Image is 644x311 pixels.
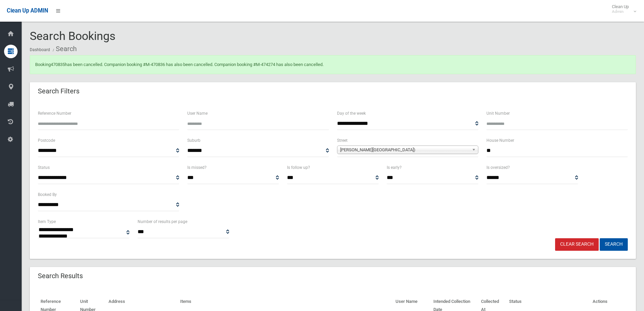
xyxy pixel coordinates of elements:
label: Day of the week [337,110,366,117]
a: Clear Search [555,238,599,251]
span: Clean Up [609,4,636,14]
label: Is oversized? [486,164,510,171]
label: Status [38,164,50,171]
a: 470835 [51,62,65,67]
a: Dashboard [30,47,50,52]
div: Booking has been cancelled. Companion booking #M-470836 has also been cancelled. Companion bookin... [30,55,636,74]
header: Search Filters [30,85,88,98]
label: Item Type [38,218,56,225]
li: Search [51,43,77,55]
span: Search Bookings [30,29,116,43]
label: Number of results per page [138,218,187,225]
label: Unit Number [486,110,510,117]
span: Clean Up ADMIN [7,7,48,14]
label: Is early? [387,164,402,171]
label: Reference Number [38,110,71,117]
label: House Number [486,137,514,144]
small: Admin [612,9,629,14]
label: User Name [187,110,208,117]
label: Street [337,137,348,144]
header: Search Results [30,269,91,283]
label: Is follow up? [287,164,310,171]
label: Suburb [187,137,200,144]
button: Search [600,238,628,251]
label: Booked By [38,191,57,198]
label: Postcode [38,137,55,144]
label: Is missed? [187,164,207,171]
span: [PERSON_NAME][GEOGRAPHIC_DATA]) [340,146,469,154]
